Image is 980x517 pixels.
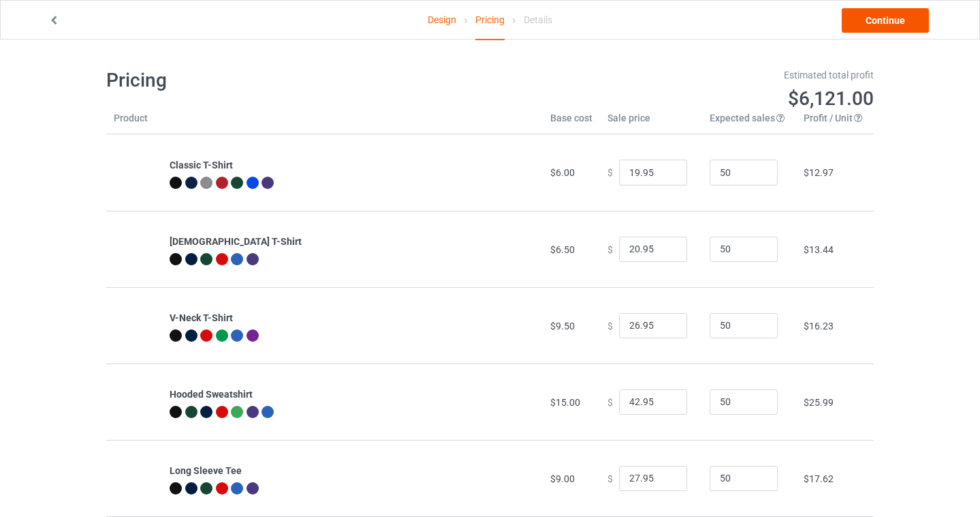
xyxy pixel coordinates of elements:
span: $6.50 [550,244,575,255]
div: Estimated total profit [500,68,874,82]
th: Product [106,111,162,134]
th: Profit / Unit [796,111,874,134]
th: Base cost [543,111,600,134]
span: $17.62 [804,473,834,484]
a: Design [428,1,456,39]
b: V-Neck T-Shirt [170,312,233,323]
span: $ [607,320,613,331]
a: Continue [842,8,929,33]
span: $6.00 [550,167,575,178]
h1: Pricing [106,68,481,93]
th: Sale price [600,111,702,134]
div: Details [524,1,552,39]
span: $ [607,396,613,407]
span: $16.23 [804,321,834,331]
span: $ [607,167,613,178]
b: [DEMOGRAPHIC_DATA] T-Shirt [170,236,302,247]
img: heather_texture.png [200,177,212,189]
span: $ [607,473,613,484]
span: $6,121.00 [788,87,874,110]
span: $9.50 [550,321,575,331]
th: Expected sales [702,111,796,134]
div: Pricing [475,1,505,40]
span: $25.99 [804,397,834,408]
b: Classic T-Shirt [170,160,233,171]
span: $ [607,243,613,254]
span: $9.00 [550,473,575,484]
b: Hooded Sweatshirt [170,389,253,400]
b: Long Sleeve Tee [170,465,242,476]
span: $15.00 [550,397,580,408]
span: $13.44 [804,244,834,255]
span: $12.97 [804,167,834,178]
